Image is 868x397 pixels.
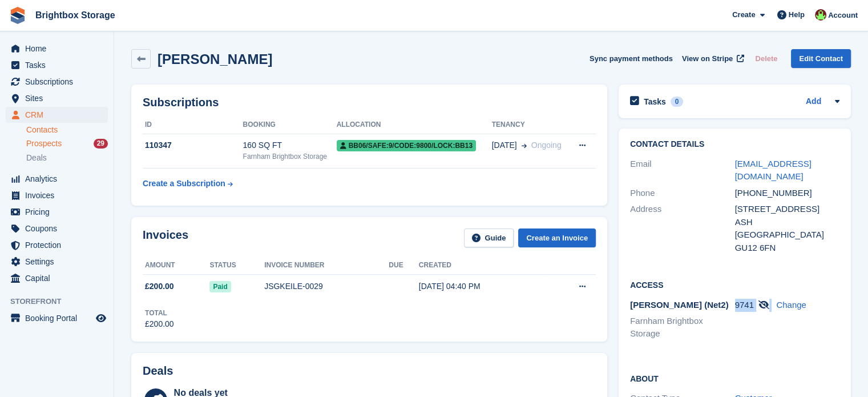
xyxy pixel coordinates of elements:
[6,74,108,90] a: menu
[735,228,840,242] div: [GEOGRAPHIC_DATA]
[25,270,94,286] span: Capital
[10,296,114,307] span: Storefront
[492,139,517,151] span: [DATE]
[145,308,174,318] div: Total
[682,53,733,65] span: View on Stripe
[6,220,108,236] a: menu
[735,300,754,310] span: 9741
[243,116,337,134] th: Booking
[6,204,108,220] a: menu
[815,9,826,21] img: Marlena
[630,140,839,149] h2: Contact Details
[25,41,94,57] span: Home
[630,203,735,254] div: Address
[143,228,188,247] h2: Invoices
[209,256,264,275] th: Status
[143,364,173,378] h2: Deals
[6,187,108,203] a: menu
[6,310,108,326] a: menu
[6,171,108,187] a: menu
[143,139,243,151] div: 110347
[590,49,673,68] button: Sync payment methods
[94,139,108,149] div: 29
[630,187,735,200] div: Phone
[26,153,47,163] span: Deals
[735,216,840,229] div: ASH
[389,256,418,275] th: Due
[677,49,746,68] a: View on Stripe
[630,315,735,340] li: Farnham Brightbox Storage
[6,57,108,73] a: menu
[143,116,243,134] th: ID
[143,178,225,190] div: Create a Subscription
[630,279,839,290] h2: Access
[209,281,231,292] span: Paid
[630,372,839,384] h2: About
[25,74,94,90] span: Subscriptions
[26,138,62,149] span: Prospects
[337,140,476,151] span: BB06/safe:9/code:9800/lock:bb13
[243,139,337,151] div: 160 SQ FT
[6,90,108,106] a: menu
[25,107,94,123] span: CRM
[25,310,94,326] span: Booking Portal
[25,204,94,220] span: Pricing
[25,57,94,73] span: Tasks
[6,237,108,253] a: menu
[492,116,570,134] th: Tenancy
[145,318,174,330] div: £200.00
[6,107,108,123] a: menu
[158,51,272,67] h2: [PERSON_NAME]
[735,159,812,182] a: [EMAIL_ADDRESS][DOMAIN_NAME]
[791,49,851,68] a: Edit Contact
[750,49,782,68] button: Delete
[419,256,546,275] th: Created
[6,270,108,286] a: menu
[143,173,233,194] a: Create a Subscription
[806,95,821,109] a: Add
[735,242,840,255] div: GU12 6FN
[25,90,94,106] span: Sites
[25,171,94,187] span: Analytics
[25,254,94,270] span: Settings
[26,138,108,150] a: Prospects 29
[6,41,108,57] a: menu
[789,9,805,21] span: Help
[143,256,209,275] th: Amount
[264,280,389,292] div: JSGKEILE-0029
[143,96,596,109] h2: Subscriptions
[9,7,26,24] img: stora-icon-8386f47178a22dfd0bd8f6a31ec36ba5ce8667c1dd55bd0f319d3a0aa187defe.svg
[25,187,94,203] span: Invoices
[25,237,94,253] span: Protection
[25,220,94,236] span: Coupons
[630,158,735,183] div: Email
[464,228,514,247] a: Guide
[644,97,666,107] h2: Tasks
[6,254,108,270] a: menu
[31,6,120,25] a: Brightbox Storage
[264,256,389,275] th: Invoice number
[419,280,546,292] div: [DATE] 04:40 PM
[732,9,755,21] span: Create
[26,125,108,135] a: Contacts
[94,311,108,325] a: Preview store
[531,141,562,150] span: Ongoing
[243,151,337,162] div: Farnham Brightbox Storage
[776,300,806,310] a: Change
[735,203,840,216] div: [STREET_ADDRESS]
[337,116,492,134] th: Allocation
[630,300,729,310] span: [PERSON_NAME] (Net2)
[518,228,596,247] a: Create an Invoice
[828,10,858,21] span: Account
[671,97,684,107] div: 0
[735,187,840,200] div: [PHONE_NUMBER]
[26,152,108,164] a: Deals
[145,280,174,292] span: £200.00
